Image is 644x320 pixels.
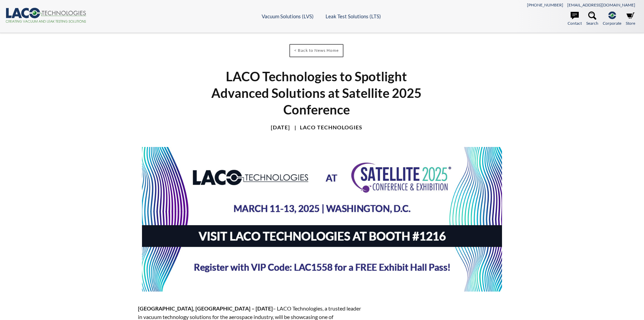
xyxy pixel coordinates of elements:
a: Leak Test Solutions (LTS) [326,13,381,19]
h1: LACO Technologies to Spotlight Advanced Solutions at Satellite 2025 Conference [196,68,436,118]
a: Search [586,12,598,26]
strong: [GEOGRAPHIC_DATA], [GEOGRAPHIC_DATA] – [DATE] [138,305,273,312]
a: [EMAIL_ADDRESS][DOMAIN_NAME] [567,2,635,7]
a: [PHONE_NUMBER] [527,2,563,7]
a: Vacuum Solutions (LVS) [262,13,314,19]
h4: LACO Technologies [291,124,362,131]
h4: [DATE] [271,124,290,131]
a: Contact [568,12,582,26]
a: < Back to News Home [289,44,343,57]
span: Corporate [603,20,621,26]
a: Store [626,12,635,26]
